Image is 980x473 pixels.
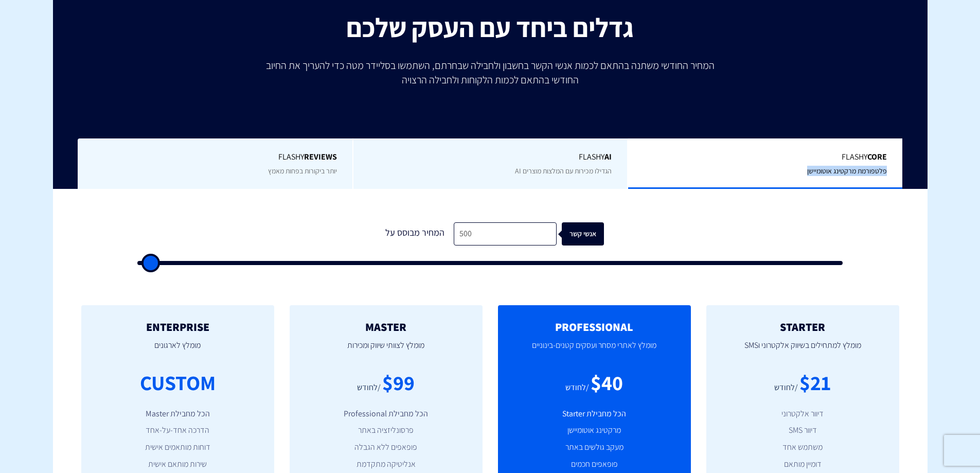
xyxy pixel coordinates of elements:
li: הדרכה אחד-על-אחד [97,425,259,436]
span: Flashy [644,151,887,163]
li: פופאפים חכמים [513,459,675,470]
span: Flashy [93,151,337,163]
li: דיוור אלקטרוני [722,408,884,420]
span: יותר ביקורות בפחות מאמץ [268,166,337,176]
li: דיוור SMS [722,425,884,436]
li: פופאפים ללא הגבלה [305,442,467,453]
div: $40 [591,368,623,397]
li: פרסונליזציה באתר [305,425,467,436]
div: CUSTOM [140,368,216,397]
li: דוחות מותאמים אישית [97,442,259,453]
span: פלטפורמת מרקטינג אוטומיישן [807,166,887,176]
span: הגדילו מכירות עם המלצות מוצרים AI [515,166,612,176]
li: דומיין מותאם [722,459,884,470]
li: הכל מחבילת Professional [305,408,467,420]
b: REVIEWS [304,151,337,162]
b: Core [867,151,887,162]
p: מומלץ לארגונים [97,333,259,368]
h2: ENTERPRISE [97,321,259,333]
li: מרקטינג אוטומיישן [513,425,675,436]
h2: PROFESSIONAL [513,321,675,333]
li: הכל מחבילת Master [97,408,259,420]
div: אנשי קשר [579,222,621,246]
li: מעקב גולשים באתר [513,442,675,453]
div: המחיר מבוסס על [377,222,454,246]
b: AI [604,151,612,162]
li: שירות מותאם אישית [97,459,259,470]
p: מומלץ למתחילים בשיווק אלקטרוני וSMS [722,333,884,368]
div: /לחודש [774,382,798,394]
span: Flashy [369,151,612,163]
p: מומלץ לצוותי שיווק ומכירות [305,333,467,368]
p: מומלץ לאתרי מסחר ועסקים קטנים-בינוניים [513,333,675,368]
p: המחיר החודשי משתנה בהתאם לכמות אנשי הקשר בחשבון ולחבילה שבחרתם, השתמשו בסליידר מטה כדי להעריך את ... [259,58,722,87]
div: $99 [382,368,415,397]
div: /לחודש [357,382,381,394]
h2: STARTER [722,321,884,333]
h2: גדלים ביחד עם העסק שלכם [61,13,920,42]
div: /לחודש [565,382,589,394]
li: משתמש אחד [722,442,884,453]
li: הכל מחבילת Starter [513,408,675,420]
div: $21 [799,368,831,397]
li: אנליטיקה מתקדמת [305,459,467,470]
h2: MASTER [305,321,467,333]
